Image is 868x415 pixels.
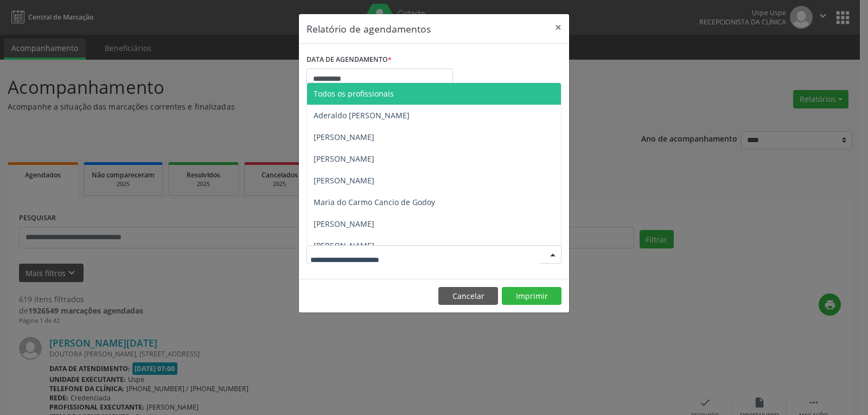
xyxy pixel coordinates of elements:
span: [PERSON_NAME] [314,219,374,229]
button: Imprimir [502,287,561,305]
span: Todos os profissionais [314,88,394,99]
button: Close [547,14,569,41]
h5: Relatório de agendamentos [307,22,431,36]
span: [PERSON_NAME] [314,154,374,164]
span: [PERSON_NAME] [314,240,374,251]
span: [PERSON_NAME] [314,175,374,186]
span: Maria do Carmo Cancio de Godoy [314,197,435,207]
span: [PERSON_NAME] [314,132,374,142]
button: Cancelar [438,287,498,305]
label: DATA DE AGENDAMENTO [307,52,392,68]
span: Aderaldo [PERSON_NAME] [314,110,410,120]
